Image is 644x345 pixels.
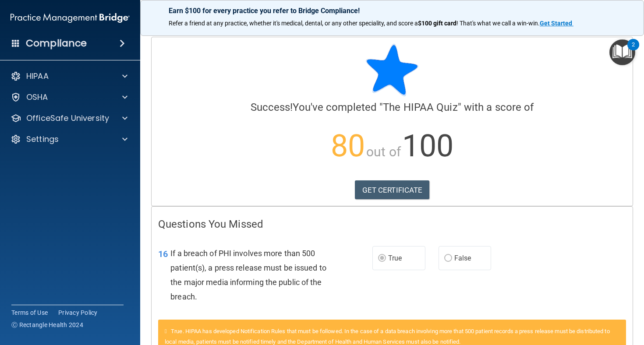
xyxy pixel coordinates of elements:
h4: You've completed " " with a score of [158,102,626,113]
span: If a breach of PHI involves more than 500 patient(s), a press release must be issued to the major... [170,249,326,302]
span: Ⓒ Rectangle Health 2024 [11,320,83,329]
a: GET CERTIFICATE [355,180,430,200]
span: True [388,254,402,262]
img: blue-star-rounded.9d042014.png [366,44,418,96]
span: Success! [251,101,293,113]
p: Settings [26,134,59,144]
p: Earn $100 for every practice you refer to Bridge Compliance! [169,7,616,15]
span: False [454,254,471,262]
a: Terms of Use [11,308,48,317]
button: Open Resource Center, 2 new notifications [609,39,635,65]
p: OfficeSafe University [26,113,109,123]
strong: Get Started [540,20,572,27]
a: OfficeSafe University [11,113,127,123]
h4: Compliance [26,37,87,49]
span: The HIPAA Quiz [383,101,457,113]
a: Settings [11,134,127,144]
span: ! That's what we call a win-win. [456,20,540,27]
strong: $100 gift card [418,20,456,27]
p: HIPAA [26,71,49,81]
span: Refer a friend at any practice, whether it's medical, dental, or any other speciality, and score a [169,20,418,27]
a: OSHA [11,92,127,102]
img: PMB logo [11,9,130,27]
div: 2 [632,45,635,56]
h4: Questions You Missed [158,218,626,230]
a: Get Started [540,20,573,27]
input: True [378,255,386,262]
span: 16 [158,249,168,259]
span: True. HIPAA has developed Notification Rules that must be followed. In the case of a data breach ... [165,328,610,345]
a: HIPAA [11,71,127,81]
span: 80 [331,128,365,164]
a: Privacy Policy [58,308,98,317]
span: out of [366,144,401,159]
p: OSHA [26,92,48,102]
span: 100 [402,128,453,164]
input: False [444,255,452,262]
